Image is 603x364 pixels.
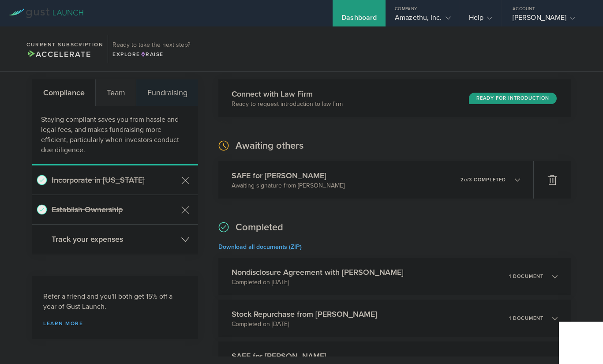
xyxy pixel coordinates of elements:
p: Completed on [DATE] [232,320,377,329]
span: Accelerate [26,49,91,59]
h2: Awaiting others [236,139,303,152]
h3: Stock Repurchase from [PERSON_NAME] [232,308,377,320]
div: Ready for Introduction [469,93,557,104]
h2: Current Subscription [26,42,103,47]
h3: Connect with Law Firm [232,88,343,100]
h3: Incorporate in [US_STATE] [52,174,177,186]
h3: Refer a friend and you'll both get 15% off a year of Gust Launch. [43,292,187,312]
em: of [464,177,469,183]
h3: Nondisclosure Agreement with [PERSON_NAME] [232,266,404,278]
div: Help [469,13,492,26]
div: Connect with Law FirmReady to request introduction to law firmReady for Introduction [218,79,571,117]
div: Explore [112,50,190,58]
h3: Track your expenses [52,233,177,245]
p: 1 document [509,316,543,321]
p: Awaiting signature from [PERSON_NAME] [232,181,345,190]
p: 1 document [509,274,543,279]
iframe: Chat Widget [559,322,603,364]
h3: Establish Ownership [52,204,177,215]
div: [PERSON_NAME] [513,13,588,26]
div: Compliance [32,79,96,106]
div: Amazethu, Inc. [395,13,450,26]
p: 2 3 completed [461,177,506,182]
div: Ready to take the next step?ExploreRaise [108,35,195,63]
h3: SAFE for [PERSON_NAME] [232,350,326,362]
p: Completed on [DATE] [232,278,404,287]
h3: SAFE for [PERSON_NAME] [232,170,345,181]
div: Dashboard [341,13,377,26]
span: Raise [140,51,164,57]
p: Ready to request introduction to law firm [232,100,343,109]
a: Download all documents (ZIP) [218,243,302,251]
div: Fundraising [136,79,198,106]
h2: Completed [236,221,283,234]
div: Team [96,79,136,106]
a: Learn more [43,321,187,326]
h3: Ready to take the next step? [112,42,190,48]
div: Staying compliant saves you from hassle and legal fees, and makes fundraising more efficient, par... [32,106,198,165]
